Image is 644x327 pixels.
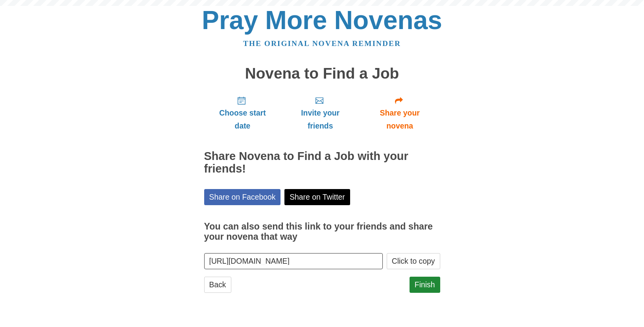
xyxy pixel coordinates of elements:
a: Share your novena [360,90,440,136]
a: Finish [410,277,440,293]
h1: Novena to Find a Job [204,65,440,82]
a: Choose start date [204,90,281,136]
h3: You can also send this link to your friends and share your novena that way [204,222,440,242]
a: Invite your friends [281,90,359,136]
a: Share on Twitter [284,189,350,205]
span: Share your novena [367,107,432,132]
h2: Share Novena to Find a Job with your friends! [204,150,440,175]
span: Invite your friends [289,107,351,132]
a: Back [204,277,231,293]
a: Share on Facebook [204,189,281,205]
span: Choose start date [212,107,273,132]
button: Click to copy [387,253,440,269]
a: The original novena reminder [243,39,401,48]
a: Pray More Novenas [202,6,442,35]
